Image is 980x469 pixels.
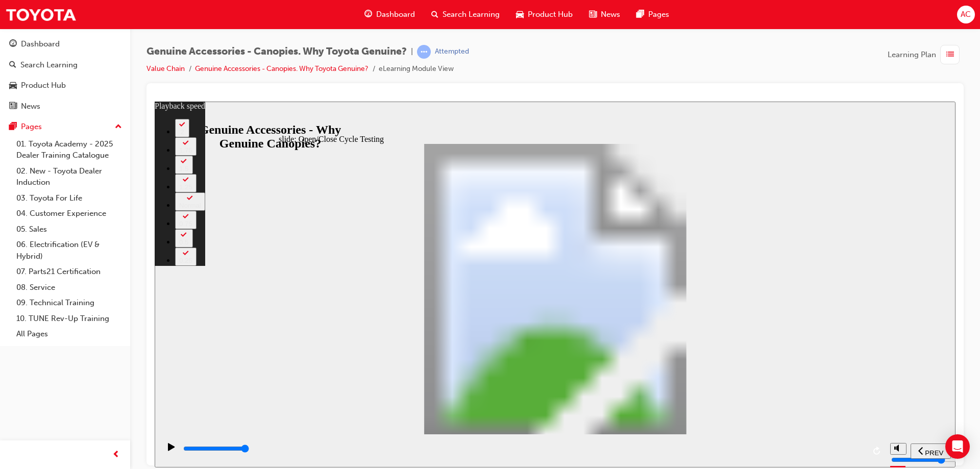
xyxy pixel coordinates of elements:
[736,341,752,353] button: volume
[736,333,751,366] div: misc controls
[601,9,620,20] span: News
[715,342,730,357] button: replay
[21,38,60,50] div: Dashboard
[12,311,126,327] a: 10. TUNE Rev-Up Training
[20,17,35,36] button: 2
[364,8,372,21] span: guage-icon
[24,27,31,34] div: 2
[516,8,524,21] span: car-icon
[21,80,66,91] div: Product Hub
[411,46,413,58] span: |
[648,9,669,20] span: Pages
[9,102,17,111] span: news-icon
[5,333,730,366] div: playback controls
[589,8,597,21] span: news-icon
[12,136,126,163] a: 01. Toyota Academy - 2025 Dealer Training Catalogue
[737,354,802,362] input: volume
[146,46,407,58] span: Genuine Accessories - Canopies. Why Toyota Genuine?
[4,56,126,75] a: Search Learning
[423,4,508,25] a: search-iconSearch Learning
[112,449,120,461] span: prev-icon
[431,8,438,21] span: search-icon
[29,343,94,351] input: slide progress
[957,6,975,23] button: AC
[9,81,17,90] span: car-icon
[888,45,964,64] button: Learning Plan
[12,326,126,342] a: All Pages
[12,221,126,237] a: 05. Sales
[5,341,22,358] button: play/pause
[9,40,17,49] span: guage-icon
[756,342,796,357] button: previous
[376,9,415,20] span: Dashboard
[4,76,126,95] a: Product Hub
[4,117,126,136] button: Pages
[945,434,970,459] div: Open Intercom Messenger
[12,295,126,311] a: 09. Technical Training
[21,121,42,133] div: Pages
[12,237,126,264] a: 06. Electrification (EV & Hybrid)
[528,9,573,20] span: Product Hub
[379,63,454,75] li: eLearning Module View
[4,97,126,116] a: News
[946,48,954,61] span: list-icon
[9,122,17,132] span: pages-icon
[628,4,677,25] a: pages-iconPages
[4,33,126,117] button: DashboardSearch LearningProduct HubNews
[12,190,126,206] a: 03. Toyota For Life
[356,4,423,25] a: guage-iconDashboard
[21,101,40,112] div: News
[195,64,369,73] a: Genuine Accessories - Canopies. Why Toyota Genuine?
[888,49,936,61] span: Learning Plan
[756,333,796,366] nav: slide navigation
[5,3,77,26] img: Trak
[435,47,469,57] div: Attempted
[961,9,971,20] span: AC
[115,120,122,134] span: up-icon
[636,8,644,21] span: pages-icon
[508,4,581,25] a: car-iconProduct Hub
[770,348,789,355] span: PREV
[443,9,500,20] span: Search Learning
[12,280,126,295] a: 08. Service
[12,163,126,190] a: 02. New - Toyota Dealer Induction
[12,264,126,280] a: 07. Parts21 Certification
[146,64,185,73] a: Value Chain
[12,206,126,221] a: 04. Customer Experience
[20,59,78,71] div: Search Learning
[4,35,126,54] a: Dashboard
[9,61,16,70] span: search-icon
[581,4,628,25] a: news-iconNews
[417,45,431,59] span: learningRecordVerb_ATTEMPT-icon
